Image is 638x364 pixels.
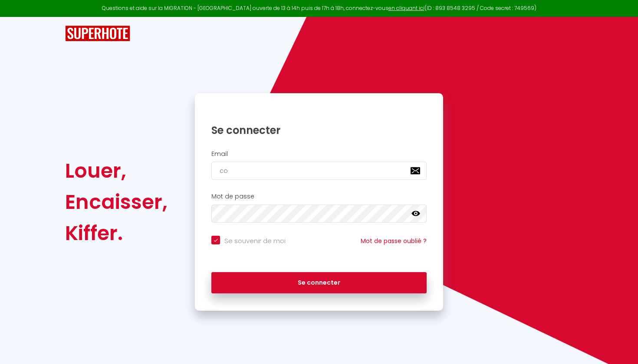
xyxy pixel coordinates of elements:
div: Kiffer. [65,218,168,249]
h1: Se connecter [211,123,427,137]
img: SuperHote logo [65,26,130,42]
a: en cliquant ici [388,4,424,12]
input: Ton Email [211,162,427,180]
iframe: LiveChat chat widget [602,328,638,364]
div: Louer, [65,155,168,186]
div: Encaisser, [65,186,168,218]
button: Se connecter [211,272,427,294]
a: Mot de passe oublié ? [361,237,427,245]
h2: Mot de passe [211,193,427,200]
h2: Email [211,150,427,158]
